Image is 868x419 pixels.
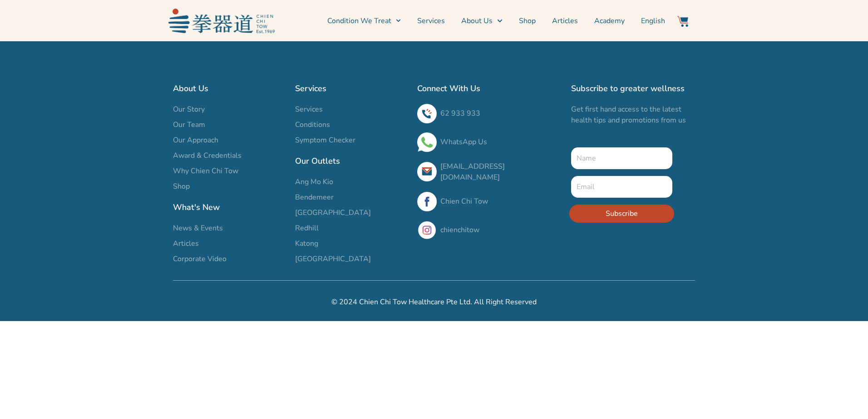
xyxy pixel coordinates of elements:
a: Academy [594,10,625,32]
span: Katong [295,238,318,249]
span: Award & Credentials [173,150,242,161]
a: Bendemeer [295,192,408,203]
a: [GEOGRAPHIC_DATA] [295,253,408,264]
span: Articles [173,238,199,249]
a: English [641,10,665,32]
h2: Our Outlets [295,155,408,167]
a: Chien Chi Tow [440,196,488,206]
h2: About Us [173,82,286,95]
span: [GEOGRAPHIC_DATA] [295,253,371,264]
h2: What's New [173,201,286,214]
span: Our Team [173,119,205,130]
span: Redhill [295,223,319,234]
img: Website Icon-03 [677,16,688,27]
a: [EMAIL_ADDRESS][DOMAIN_NAME] [440,161,505,182]
a: chienchitow [440,225,479,235]
a: Symptom Checker [295,135,408,146]
a: Shop [173,181,286,192]
a: Services [295,104,408,115]
a: About Us [461,10,502,32]
a: Services [417,10,445,32]
a: Our Team [173,119,286,130]
a: [GEOGRAPHIC_DATA] [295,207,408,218]
input: Email [571,176,672,198]
span: Our Story [173,104,205,115]
h2: Subscribe to greater wellness [571,82,695,95]
a: Ang Mo Kio [295,176,408,187]
a: Redhill [295,223,408,234]
span: Conditions [295,119,330,130]
span: Ang Mo Kio [295,176,333,187]
a: 62 933 933 [440,108,480,118]
span: [GEOGRAPHIC_DATA] [295,207,371,218]
a: Corporate Video [173,253,286,264]
nav: Menu [279,10,665,32]
button: Subscribe [569,205,674,223]
span: Bendemeer [295,192,334,203]
a: WhatsApp Us [440,137,487,147]
span: News & Events [173,223,223,234]
a: Why Chien Chi Tow [173,166,286,176]
span: Our Approach [173,135,218,146]
h2: Connect With Us [417,82,562,95]
h2: Services [295,82,408,95]
a: Katong [295,238,408,249]
a: Shop [519,10,536,32]
h2: © 2024 Chien Chi Tow Healthcare Pte Ltd. All Right Reserved [173,297,695,307]
span: Subscribe [606,208,638,219]
a: Conditions [295,119,408,130]
a: News & Events [173,223,286,234]
a: Our Story [173,104,286,115]
p: Get first hand access to the latest health tips and promotions from us [571,104,695,126]
a: Condition We Treat [327,10,401,32]
span: Symptom Checker [295,135,355,146]
a: Articles [552,10,578,32]
input: Name [571,147,672,169]
span: English [641,15,665,26]
a: Award & Credentials [173,150,286,161]
span: Why Chien Chi Tow [173,166,238,176]
span: Shop [173,181,190,192]
form: New Form [571,147,672,229]
span: Services [295,104,323,115]
span: Corporate Video [173,253,227,264]
a: Our Approach [173,135,286,146]
a: Articles [173,238,286,249]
